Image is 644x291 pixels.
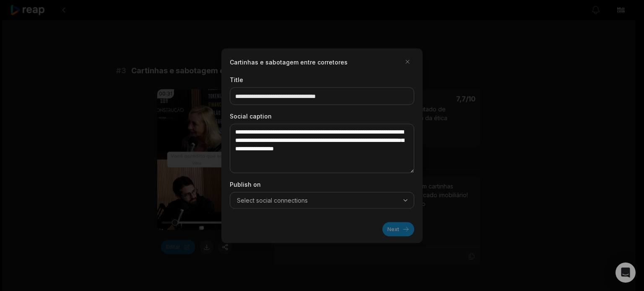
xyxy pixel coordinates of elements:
h2: Cartinhas e sabotagem entre corretores [230,57,348,66]
label: Publish on [230,180,414,188]
label: Social caption [230,111,414,120]
button: Select social connections [230,192,414,209]
span: Select social connections [237,196,308,204]
label: Title [230,75,414,84]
